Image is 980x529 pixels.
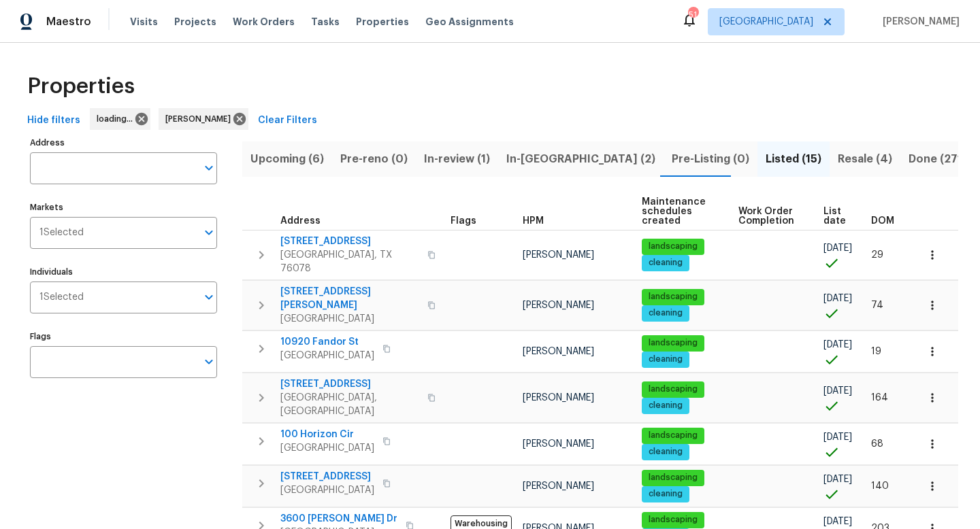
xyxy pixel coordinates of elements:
[340,150,408,169] span: Pre-reno (0)
[280,216,321,226] span: Address
[30,203,217,211] label: Markets
[22,108,86,133] button: Hide filters
[280,377,419,391] span: [STREET_ADDRESS]
[280,248,419,275] span: [GEOGRAPHIC_DATA], TX 76078
[30,268,217,276] label: Individuals
[199,223,218,242] button: Open
[233,15,295,29] span: Work Orders
[643,472,703,483] span: landscaping
[252,108,323,133] button: Clear Filters
[823,294,852,303] span: [DATE]
[871,393,888,403] span: 164
[643,400,688,411] span: cleaning
[523,216,544,226] span: HPM
[643,337,703,349] span: landscaping
[280,349,374,362] span: [GEOGRAPHIC_DATA]
[871,301,883,310] span: 74
[523,439,594,449] span: [PERSON_NAME]
[90,108,150,130] div: loading...
[174,15,216,29] span: Projects
[672,150,749,169] span: Pre-Listing (0)
[199,352,218,371] button: Open
[199,158,218,177] button: Open
[643,307,688,319] span: cleaning
[909,150,966,169] span: Done (271)
[27,112,80,129] span: Hide filters
[280,235,419,248] span: [STREET_ADDRESS]
[280,428,374,441] span: 100 Horizon Cir
[643,430,703,441] span: landscaping
[643,241,703,252] span: landscaping
[451,216,476,226] span: Flags
[523,393,594,403] span: [PERSON_NAME]
[258,112,317,129] span: Clear Filters
[280,335,374,349] span: 10920 Fandor St
[97,112,138,126] span: loading...
[738,207,800,226] span: Work Order Completion
[823,475,852,484] span: [DATE]
[30,332,217,341] label: Flags
[871,439,883,449] span: 68
[27,80,135,93] span: Properties
[506,150,655,169] span: In-[GEOGRAPHIC_DATA] (2)
[311,17,340,27] span: Tasks
[39,292,84,303] span: 1 Selected
[643,446,688,458] span: cleaning
[877,15,960,29] span: [PERSON_NAME]
[823,243,852,253] span: [DATE]
[46,15,91,29] span: Maestro
[523,347,594,356] span: [PERSON_NAME]
[280,391,419,418] span: [GEOGRAPHIC_DATA], [GEOGRAPHIC_DATA]
[280,285,419,312] span: [STREET_ADDRESS][PERSON_NAME]
[871,216,894,226] span: DOM
[643,354,688,365] span: cleaning
[165,112,236,126] span: [PERSON_NAME]
[823,432,852,442] span: [DATE]
[425,15,514,29] span: Geo Assignments
[130,15,158,29] span: Visits
[280,312,419,326] span: [GEOGRAPHIC_DATA]
[280,470,374,483] span: [STREET_ADDRESS]
[280,483,374,497] span: [GEOGRAPHIC_DATA]
[642,197,715,226] span: Maintenance schedules created
[280,512,397,526] span: 3600 [PERSON_NAME] Dr
[643,257,688,269] span: cleaning
[39,227,84,239] span: 1 Selected
[523,481,594,491] span: [PERSON_NAME]
[871,250,883,260] span: 29
[766,150,821,169] span: Listed (15)
[823,207,848,226] span: List date
[871,481,889,491] span: 140
[688,8,698,22] div: 51
[523,301,594,310] span: [PERSON_NAME]
[424,150,490,169] span: In-review (1)
[280,441,374,455] span: [GEOGRAPHIC_DATA]
[643,383,703,395] span: landscaping
[159,108,248,130] div: [PERSON_NAME]
[523,250,594,260] span: [PERSON_NAME]
[823,386,852,396] span: [DATE]
[30,139,217,147] label: Address
[871,347,881,356] span: 19
[823,517,852,526] span: [DATE]
[643,488,688,500] span: cleaning
[643,291,703,303] span: landscaping
[823,340,852,349] span: [DATE]
[719,15,813,29] span: [GEOGRAPHIC_DATA]
[838,150,892,169] span: Resale (4)
[199,288,218,307] button: Open
[250,150,324,169] span: Upcoming (6)
[643,514,703,526] span: landscaping
[356,15,409,29] span: Properties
